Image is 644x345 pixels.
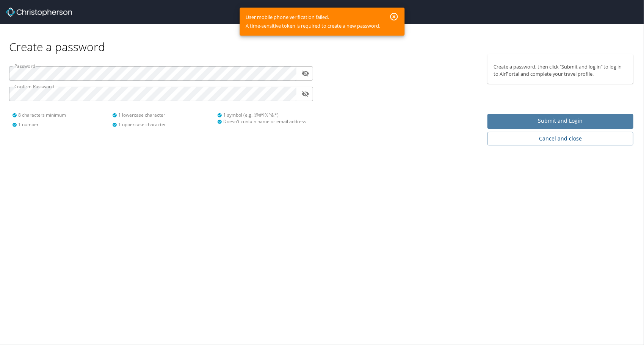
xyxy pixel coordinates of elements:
span: Submit and Login [494,116,627,126]
span: Cancel and close [494,134,627,144]
div: Doesn't contain name or email address [217,118,308,125]
div: 1 number [12,121,112,128]
img: Christopherson_logo_rev.png [6,8,72,17]
button: Submit and Login [487,114,633,129]
button: toggle password visibility [299,88,311,100]
div: 1 lowercase character [112,112,212,118]
p: Create a password, then click “Submit and log in” to log in to AirPortal and complete your travel... [494,63,627,78]
div: 1 symbol (e.g. !@#$%^&*) [217,112,308,118]
button: Cancel and close [487,132,633,146]
div: 1 uppercase character [112,121,212,128]
button: toggle password visibility [299,67,311,79]
div: Create a password [9,24,635,54]
div: 8 characters minimum [12,112,112,118]
div: User mobile phone verification failed. A time-sensitive token is required to create a new password. [246,10,380,33]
